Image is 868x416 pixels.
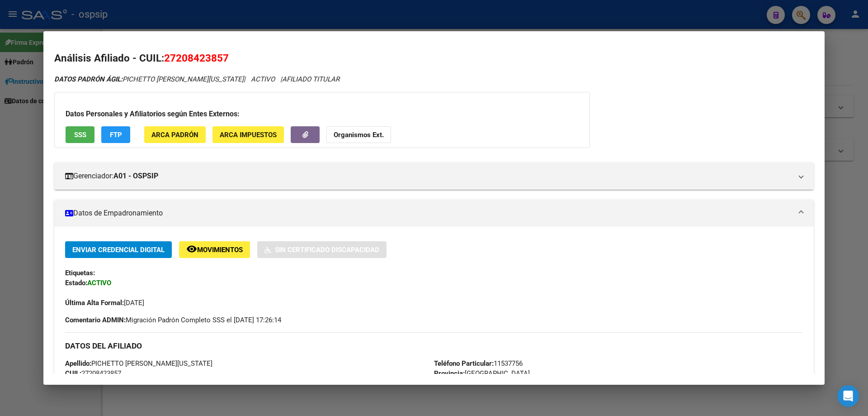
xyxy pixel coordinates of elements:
button: ARCA Padrón [144,126,206,143]
h3: DATOS DEL AFILIADO [65,341,803,351]
span: ARCA Impuestos [220,131,277,139]
strong: Apellido: [65,359,91,368]
strong: ACTIVO [87,279,111,287]
span: Sin Certificado Discapacidad [275,246,379,254]
span: SSS [74,131,86,139]
span: PICHETTO [PERSON_NAME][US_STATE] [54,75,244,83]
h2: Análisis Afiliado - CUIL: [54,51,814,66]
button: Enviar Credencial Digital [65,241,172,258]
mat-panel-title: Gerenciador: [65,171,792,182]
mat-icon: remove_red_eye [186,244,197,254]
mat-expansion-panel-header: Gerenciador:A01 - OSPSIP [54,163,814,190]
span: PICHETTO [PERSON_NAME][US_STATE] [65,359,212,368]
span: FTP [110,131,122,139]
button: SSS [66,126,94,143]
span: Enviar Credencial Digital [72,246,165,254]
span: Movimientos [197,246,243,254]
strong: Organismos Ext. [334,131,384,139]
span: ARCA Padrón [151,131,198,139]
span: [DATE] [65,299,144,307]
button: Sin Certificado Discapacidad [257,241,387,258]
span: 27208423857 [164,52,229,64]
mat-panel-title: Datos de Empadronamiento [65,208,792,219]
strong: Etiquetas: [65,269,95,277]
button: ARCA Impuestos [212,126,284,143]
button: FTP [101,126,130,143]
h3: Datos Personales y Afiliatorios según Entes Externos: [66,109,579,120]
strong: Teléfono Particular: [434,359,494,368]
span: AFILIADO TITULAR [282,75,340,83]
span: [GEOGRAPHIC_DATA] [434,369,530,378]
i: | ACTIVO | [54,75,340,83]
span: Migración Padrón Completo SSS el [DATE] 17:26:14 [65,315,281,325]
strong: Última Alta Formal: [65,299,124,307]
strong: Provincia: [434,369,465,378]
strong: DATOS PADRÓN ÁGIL: [54,75,123,83]
strong: Comentario ADMIN: [65,316,126,324]
mat-expansion-panel-header: Datos de Empadronamiento [54,200,814,227]
span: 27208423857 [65,369,121,378]
span: 11537756 [434,359,523,368]
strong: Estado: [65,279,87,287]
strong: CUIL: [65,369,81,378]
button: Organismos Ext. [326,126,391,143]
button: Movimientos [179,241,250,258]
div: Open Intercom Messenger [837,385,859,407]
strong: A01 - OSPSIP [113,171,158,182]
